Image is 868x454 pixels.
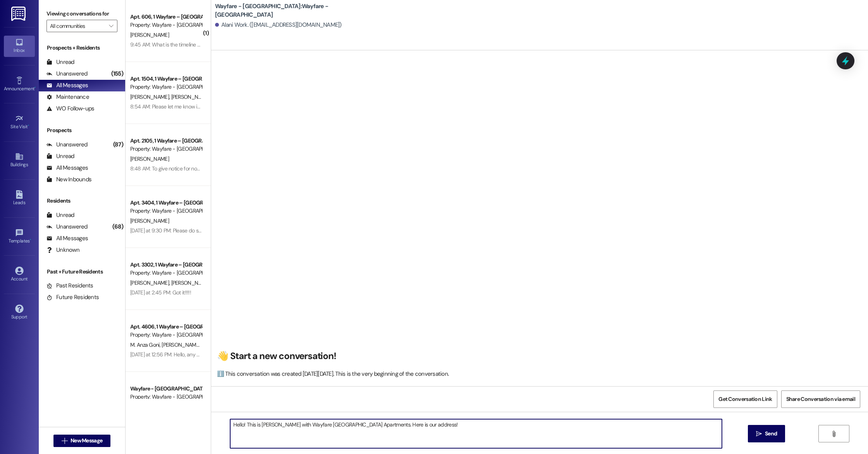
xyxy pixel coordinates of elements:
[39,268,125,276] div: Past + Future Residents
[130,385,202,393] div: Wayfare - [GEOGRAPHIC_DATA]
[4,188,35,209] a: Leads
[786,395,855,403] span: Share Conversation via email
[111,139,125,151] div: (87)
[130,341,162,348] span: M. Anza Goni
[130,21,202,29] div: Property: Wayfare - [GEOGRAPHIC_DATA]
[46,81,88,89] div: All Messages
[46,211,74,219] div: Unread
[217,350,858,362] h2: 👋 Start a new conversation!
[39,197,125,205] div: Residents
[130,13,202,21] div: Apt. 606, 1 Wayfare – [GEOGRAPHIC_DATA]
[831,431,837,437] i: 
[171,279,210,286] span: [PERSON_NAME]
[4,302,35,323] a: Support
[130,31,169,38] span: [PERSON_NAME]
[130,207,202,215] div: Property: Wayfare - [GEOGRAPHIC_DATA]
[39,126,125,134] div: Prospects
[130,323,202,331] div: Apt. 4606, 1 Wayfare – [GEOGRAPHIC_DATA]
[130,217,169,224] span: [PERSON_NAME]
[215,21,342,29] div: Alani Work. ([EMAIL_ADDRESS][DOMAIN_NAME])
[130,41,242,48] div: 9:45 AM: What is the timeline on the pool opening
[46,58,74,66] div: Unread
[230,419,722,448] textarea: Hello! This is [PERSON_NAME] with Wayfare [GEOGRAPHIC_DATA] Apartments. Here is our address!
[46,223,88,231] div: Unanswered
[39,44,125,52] div: Prospects + Residents
[46,8,117,20] label: Viewing conversations for
[130,331,202,339] div: Property: Wayfare - [GEOGRAPHIC_DATA]
[130,165,484,172] div: 8:48 AM: To give notice for non renewal you will need to email [EMAIL_ADDRESS][DOMAIN_NAME] (You ...
[130,269,202,277] div: Property: Wayfare - [GEOGRAPHIC_DATA]
[130,261,202,269] div: Apt. 3302, 1 Wayfare – [GEOGRAPHIC_DATA]
[4,264,35,285] a: Account
[46,282,93,290] div: Past Residents
[46,234,88,242] div: All Messages
[4,150,35,171] a: Buildings
[130,145,202,153] div: Property: Wayfare - [GEOGRAPHIC_DATA]
[130,393,202,401] div: Property: Wayfare - [GEOGRAPHIC_DATA]
[46,141,88,149] div: Unanswered
[718,395,772,403] span: Get Conversation Link
[46,164,88,172] div: All Messages
[215,2,370,19] b: Wayfare - [GEOGRAPHIC_DATA]: Wayfare - [GEOGRAPHIC_DATA]
[4,226,35,247] a: Templates •
[62,438,67,444] i: 
[46,152,74,160] div: Unread
[46,246,79,254] div: Unknown
[46,93,89,101] div: Maintenance
[130,83,202,91] div: Property: Wayfare - [GEOGRAPHIC_DATA]
[713,390,777,408] button: Get Conversation Link
[46,175,91,184] div: New Inbounds
[110,221,125,233] div: (68)
[28,123,29,128] span: •
[130,199,202,207] div: Apt. 3404, 1 Wayfare – [GEOGRAPHIC_DATA]
[171,93,210,100] span: [PERSON_NAME]
[4,112,35,133] a: Site Visit •
[46,70,88,78] div: Unanswered
[46,293,99,301] div: Future Residents
[34,85,36,90] span: •
[53,435,111,447] button: New Message
[130,75,202,83] div: Apt. 1504, 1 Wayfare – [GEOGRAPHIC_DATA]
[130,93,171,100] span: [PERSON_NAME]
[765,430,777,438] span: Send
[130,279,171,286] span: [PERSON_NAME]
[781,390,860,408] button: Share Conversation via email
[109,68,125,80] div: (155)
[748,425,785,442] button: Send
[130,155,169,162] span: [PERSON_NAME]
[50,20,105,32] input: All communities
[130,351,245,358] div: [DATE] at 12:56 PM: Hello, any news about the pool?
[109,23,113,29] i: 
[162,341,208,348] span: [PERSON_NAME] Tur
[11,7,27,21] img: ResiDesk Logo
[130,227,241,234] div: [DATE] at 9:30 PM: Please do send update [DATE].
[46,105,94,113] div: WO Follow-ups
[30,237,31,242] span: •
[217,370,858,378] div: ℹ️ This conversation was created [DATE][DATE]. This is the very beginning of the conversation.
[4,36,35,57] a: Inbox
[130,137,202,145] div: Apt. 2105, 1 Wayfare – [GEOGRAPHIC_DATA]
[130,289,191,296] div: [DATE] at 2:45 PM: Got it!!!!!
[756,431,762,437] i: 
[71,437,102,445] span: New Message
[130,103,255,110] div: 8:54 AM: Please let me know if you have any questions!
